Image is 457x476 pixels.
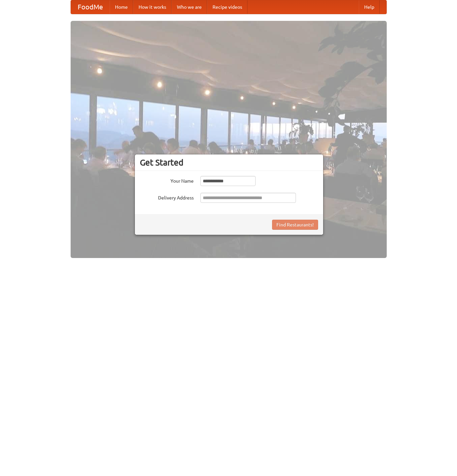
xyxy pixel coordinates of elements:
[172,0,207,14] a: Who we are
[359,0,380,14] a: Help
[272,220,318,230] button: Find Restaurants!
[140,176,194,184] label: Your Name
[110,0,133,14] a: Home
[207,0,247,14] a: Recipe videos
[71,0,110,14] a: FoodMe
[140,157,318,168] h3: Get Started
[133,0,172,14] a: How it works
[140,193,194,201] label: Delivery Address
